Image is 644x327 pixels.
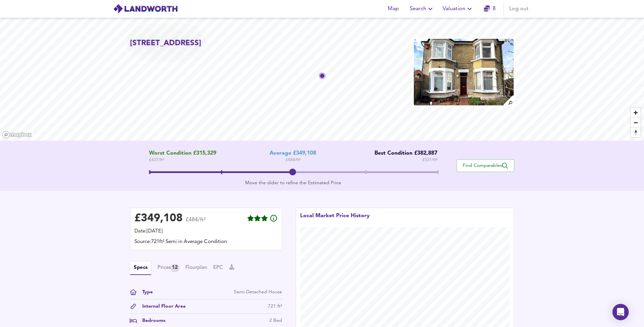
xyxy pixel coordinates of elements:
div: Average £349,108 [270,150,316,157]
span: £ 531 / ft² [422,157,437,163]
div: Bedrooms [137,317,165,324]
img: search [502,94,514,106]
button: Specs [130,261,151,275]
span: £484/ft² [186,217,206,227]
button: Zoom out [631,118,641,127]
img: property [413,38,514,106]
div: Date: [DATE] [134,228,278,235]
span: Log out [509,4,529,14]
div: Best Condition £382,887 [369,150,437,157]
button: Search [407,2,437,16]
button: Zoom in [631,108,641,118]
img: logo [113,4,178,14]
div: Move the slider to refine the Estimated Price [149,179,437,186]
span: Search [410,4,435,14]
div: Semi-Detached House [234,289,282,296]
span: Map [385,4,402,14]
button: Reset bearing to north [631,127,641,137]
span: Valuation [443,4,474,14]
span: Zoom out [631,118,641,127]
div: 2 Bed [269,317,282,324]
button: Find Comparables [457,159,514,172]
button: Log out [507,2,531,16]
button: Floorplan [185,264,207,272]
div: £ 349,108 [134,213,183,224]
span: Worst Condition £315,329 [149,150,216,157]
div: Type [137,289,153,296]
a: 8 [484,4,496,14]
button: Map [383,2,404,16]
div: Open Intercom Messenger [612,304,629,320]
h2: [STREET_ADDRESS] [130,38,201,49]
div: 12 [171,264,179,272]
span: Find Comparables [460,162,511,169]
button: Prices12 [158,264,179,272]
button: EPC [213,264,223,272]
span: £ 484 / ft² [286,157,300,163]
div: 721 ft² [268,303,282,310]
div: Internal Floor Area [137,303,186,310]
div: Source: 721ft² Semi in Average Condition [134,238,278,246]
span: £ 437 / ft² [149,157,216,163]
div: Prices [158,264,179,272]
div: Local Market Price History [300,212,370,227]
a: Mapbox homepage [2,131,32,139]
button: 8 [479,2,501,16]
button: Valuation [440,2,476,16]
